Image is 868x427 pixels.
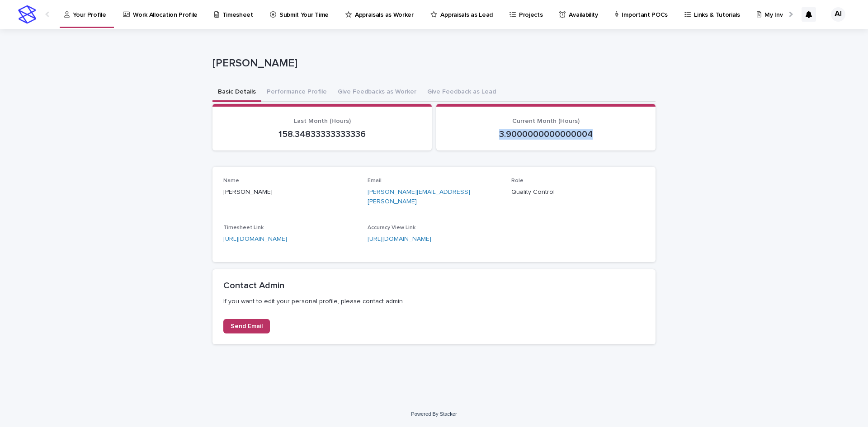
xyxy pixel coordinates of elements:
span: Name [223,178,239,183]
a: [URL][DOMAIN_NAME] [368,236,431,242]
span: Timesheet Link [223,225,264,230]
button: Basic Details [212,83,261,102]
p: Quality Control [511,188,645,197]
a: [PERSON_NAME][EMAIL_ADDRESS][PERSON_NAME] [368,189,470,205]
img: stacker-logo-s-only.png [18,5,36,23]
a: Powered By Stacker [411,411,457,417]
p: [PERSON_NAME] [223,188,357,197]
button: Give Feedbacks as Worker [332,83,422,102]
span: Accuracy View Link [368,225,415,230]
button: Give Feedback as Lead [422,83,501,102]
span: Current Month (Hours) [512,118,580,124]
div: AI [831,7,845,22]
span: Email [368,178,382,183]
p: If you want to edit your personal profile, please contact admin. [223,297,645,305]
span: Send Email [231,323,263,329]
p: 158.34833333333336 [223,129,421,140]
p: 3.9000000000000004 [447,129,645,140]
a: [URL][DOMAIN_NAME] [223,236,287,242]
button: Performance Profile [261,83,332,102]
h2: Contact Admin [223,280,645,291]
span: Last Month (Hours) [294,118,351,124]
p: [PERSON_NAME] [212,57,652,70]
span: Role [511,178,524,183]
a: Send Email [223,319,270,333]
